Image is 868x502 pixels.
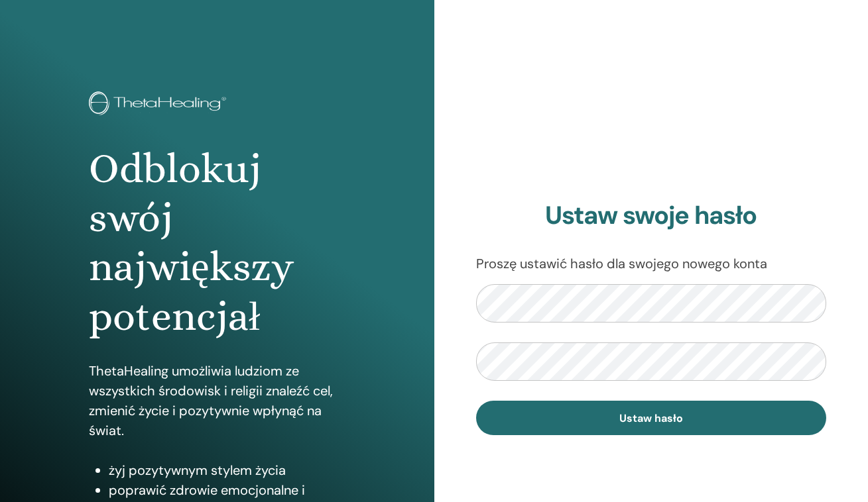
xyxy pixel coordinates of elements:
p: Proszę ustawić hasło dla swojego nowego konta [476,254,827,274]
h1: Odblokuj swój największy potencjał [89,144,345,342]
li: żyj pozytywnym stylem życia [109,460,345,480]
h2: Ustaw swoje hasło [476,201,827,231]
button: Ustaw hasło [476,401,827,435]
span: Ustaw hasło [619,411,683,425]
p: ThetaHealing umożliwia ludziom ze wszystkich środowisk i religii znaleźć cel, zmienić życie i poz... [89,361,345,440]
